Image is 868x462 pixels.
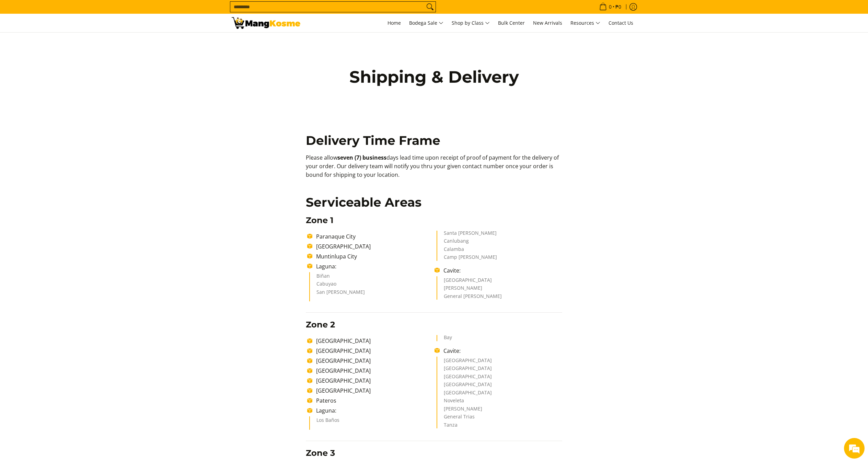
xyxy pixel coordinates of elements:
li: [GEOGRAPHIC_DATA] [313,337,435,345]
h2: Delivery Time Frame [306,133,562,148]
span: New Arrivals [533,20,562,26]
li: [GEOGRAPHIC_DATA] [313,357,435,365]
a: Bodega Sale [406,14,447,32]
h3: Zone 1 [306,215,562,226]
span: Paranaque City [316,233,356,240]
h2: Serviceable Areas [306,195,562,210]
li: Cavite: [440,266,562,275]
li: [PERSON_NAME] [444,406,555,415]
li: San [PERSON_NAME] [316,290,428,298]
li: [GEOGRAPHIC_DATA] [313,347,435,355]
span: Home [387,20,401,26]
img: Shipping &amp; Delivery Page l Mang Kosme: Home Appliances Warehouse Sale! [232,17,300,29]
li: [GEOGRAPHIC_DATA] [313,377,435,385]
li: Tanza [444,423,555,429]
li: General Trias [444,414,555,423]
li: [GEOGRAPHIC_DATA] [313,386,435,395]
nav: Main Menu [307,14,637,32]
a: Shop by Class [448,14,493,32]
span: Bulk Center [498,20,525,26]
li: [GEOGRAPHIC_DATA] [313,242,435,251]
li: [GEOGRAPHIC_DATA] [313,367,435,375]
li: [GEOGRAPHIC_DATA] [444,278,555,286]
b: seven (7) business [337,154,386,161]
li: Pateros [313,396,435,405]
li: Santa [PERSON_NAME] [444,231,555,239]
button: Search [425,2,436,12]
span: • [597,3,623,11]
h3: Zone 3 [306,448,562,458]
li: [GEOGRAPHIC_DATA] [444,358,555,366]
li: [GEOGRAPHIC_DATA] [444,374,555,382]
span: Contact Us [609,20,633,26]
a: New Arrivals [530,14,566,32]
li: [PERSON_NAME] [444,286,555,294]
span: Resources [570,19,600,27]
span: Shop by Class [452,19,490,27]
a: Contact Us [605,14,637,32]
span: Bodega Sale [409,19,443,27]
li: Noveleta [444,398,555,406]
li: General [PERSON_NAME] [444,294,555,300]
li: Los Baños [316,418,428,426]
li: Laguna: [313,262,435,270]
p: Please allow days lead time upon receipt of proof of payment for the delivery of your order. Our ... [306,153,562,186]
li: Bay [444,335,555,341]
li: [GEOGRAPHIC_DATA] [444,390,555,399]
span: 0 [608,4,613,9]
span: ₱0 [614,4,622,9]
li: Muntinlupa City [313,252,435,261]
li: [GEOGRAPHIC_DATA] [444,366,555,374]
a: Resources [567,14,604,32]
h1: Shipping & Delivery [335,67,534,87]
li: Camp [PERSON_NAME] [444,255,555,261]
li: Cavite: [440,347,562,355]
li: Canlubang [444,239,555,247]
li: Laguna: [313,406,435,415]
li: Calamba [444,247,555,255]
h3: Zone 2 [306,320,562,330]
li: Biñan [316,274,428,282]
a: Home [384,14,404,32]
a: Bulk Center [495,14,528,32]
li: Cabuyao [316,281,428,290]
li: [GEOGRAPHIC_DATA] [444,382,555,390]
